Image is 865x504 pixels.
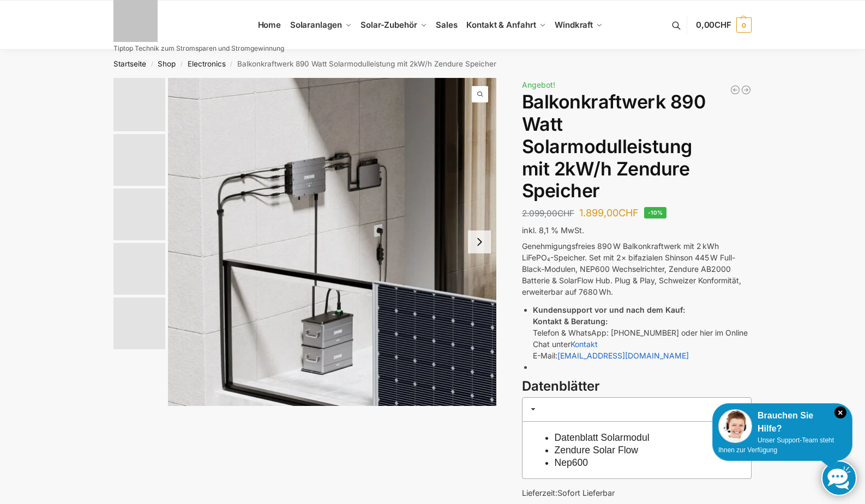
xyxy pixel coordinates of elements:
a: Kontakt [570,339,598,349]
a: Zendure Solar Flow [555,445,639,456]
button: Next slide [468,230,491,253]
img: Anschlusskabel-3meter_schweizer-stecker [113,134,165,186]
a: Datenblatt Solarmodul [555,432,650,443]
a: Sales [431,1,462,50]
a: Shop [158,59,176,68]
span: Unser Support-Team steht Ihnen zur Verfügung [718,436,834,454]
span: -10% [644,207,667,218]
span: 0,00 [696,20,731,30]
a: 890/600 Watt Solarkraftwerk + 2,7 KW Batteriespeicher Genehmigungsfrei [730,84,741,95]
a: 0,00CHF 0 [696,9,752,41]
div: Brauchen Sie Hilfe? [718,409,846,435]
a: Electronics [188,59,226,68]
span: Kontakt & Anfahrt [466,20,536,30]
span: CHF [557,208,574,218]
span: CHF [618,207,639,218]
span: Windkraft [555,20,593,30]
a: Startseite [113,59,146,68]
h1: Balkonkraftwerk 890 Watt Solarmodulleistung mit 2kW/h Zendure Speicher [522,91,752,202]
span: CHF [714,20,731,30]
strong: Kundensupport vor und nach dem Kauf: [533,305,685,314]
i: Schließen [834,406,846,418]
span: Sofort Lieferbar [557,488,615,497]
img: Maysun [113,189,165,240]
a: Windkraft [550,1,608,50]
nav: Breadcrumb [94,50,771,78]
span: Solar-Zubehör [361,20,417,30]
img: Zendure-solar-flow-Batteriespeicher für Balkonkraftwerke [113,243,165,295]
strong: Kontakt & Beratung: [533,317,608,326]
span: inkl. 8,1 % MwSt. [522,226,584,235]
a: Solaranlagen [285,1,356,50]
span: Solaranlagen [290,20,342,30]
bdi: 2.099,00 [522,208,574,218]
li: Telefon & WhatsApp: [PHONE_NUMBER] oder hier im Online Chat unter E-Mail: [533,304,752,361]
span: / [146,60,158,69]
span: Lieferzeit: [522,488,615,497]
span: Angebot! [522,80,555,89]
a: Solar-Zubehör [356,1,431,50]
img: Zendure-solar-flow-Batteriespeicher für Balkonkraftwerke [113,78,165,131]
span: / [176,60,187,69]
a: [EMAIL_ADDRESS][DOMAIN_NAME] [557,351,689,360]
a: Balkonkraftwerk 890 Watt Solarmodulleistung mit 1kW/h Zendure Speicher [741,84,752,95]
a: Kontakt & Anfahrt [462,1,550,50]
bdi: 1.899,00 [579,207,639,218]
a: Znedure solar flow Batteriespeicher fuer BalkonkraftwerkeZnedure solar flow Batteriespeicher fuer... [168,78,496,406]
span: / [226,60,237,69]
p: Genehmigungsfreies 890 W Balkonkraftwerk mit 2 kWh LiFePO₄-Speicher. Set mit 2× bifazialen Shinso... [522,240,752,297]
img: Zendure-solar-flow-Batteriespeicher für Balkonkraftwerke [168,78,496,406]
span: 0 [736,17,752,33]
img: nep-microwechselrichter-600w [113,297,165,349]
img: Customer service [718,409,752,443]
span: Sales [436,20,458,30]
h3: Datenblätter [522,377,752,396]
a: Nep600 [555,457,588,468]
p: Tiptop Technik zum Stromsparen und Stromgewinnung [113,45,284,52]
